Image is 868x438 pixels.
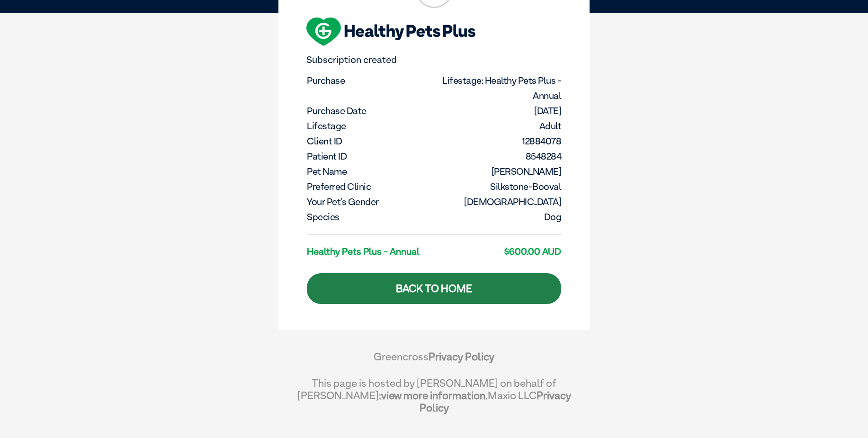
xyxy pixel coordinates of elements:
[435,244,562,259] dd: $600.00 AUD
[297,350,571,372] div: Greencross
[297,372,571,414] div: This page is hosted by [PERSON_NAME] on behalf of [PERSON_NAME]; Maxio LLC
[307,244,433,259] dt: Healthy Pets Plus - Annual
[435,164,562,179] dd: [PERSON_NAME]
[435,194,562,209] dd: [DEMOGRAPHIC_DATA]
[307,194,433,209] dt: Your pet's gender
[307,149,433,164] dt: Patient ID
[435,103,562,118] dd: [DATE]
[307,118,433,134] dt: Lifestage
[307,209,433,224] dt: Species
[307,164,433,179] dt: Pet Name
[307,73,433,88] dt: Purchase
[307,179,433,194] dt: Preferred Clinic
[307,273,561,304] a: Back to Home
[435,73,562,103] dd: Lifestage: Healthy Pets Plus - Annual
[435,209,562,224] dd: Dog
[306,54,562,65] p: Subscription created
[306,18,475,46] img: hpp-logo
[429,350,494,363] a: Privacy Policy
[307,103,433,118] dt: Purchase Date
[435,118,562,134] dd: Adult
[435,179,562,194] dd: Silkstone-Booval
[435,149,562,164] dd: 8548284
[420,389,571,414] a: Privacy Policy
[381,389,488,402] a: view more information.
[435,134,562,149] dd: 12884078
[307,134,433,149] dt: Client ID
